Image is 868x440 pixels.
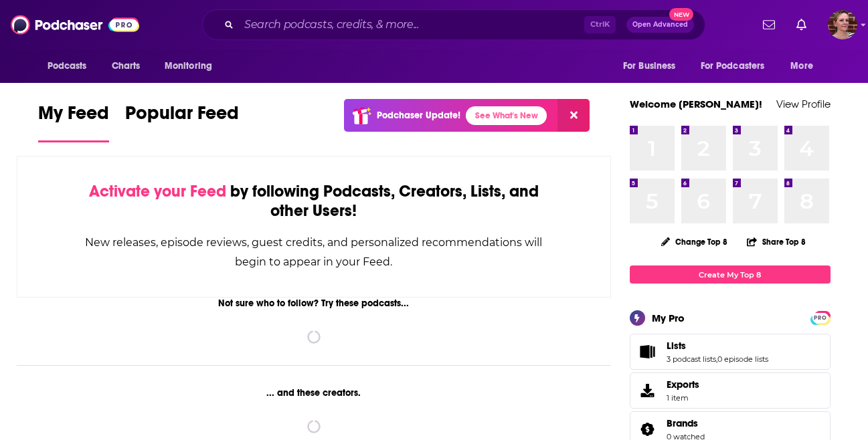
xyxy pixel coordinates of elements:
span: Charts [112,57,141,76]
button: open menu [692,53,784,79]
button: open menu [781,53,830,79]
span: Exports [667,378,699,391]
span: 1 item [667,393,699,403]
button: open menu [614,53,693,79]
span: , [716,354,717,364]
a: 0 episode lists [717,354,768,364]
span: For Business [623,57,676,76]
button: open menu [38,53,104,79]
a: Show notifications dropdown [791,13,812,36]
button: open menu [155,53,230,79]
button: Show profile menu [828,10,857,39]
a: Brands [667,417,705,429]
span: New [669,8,693,21]
div: New releases, episode reviews, guest credits, and personalized recommendations will begin to appe... [84,233,544,271]
a: Charts [103,53,149,79]
span: Logged in as katharinemidas [828,10,857,39]
a: Show notifications dropdown [758,13,780,36]
span: Monitoring [165,57,212,76]
span: Lists [667,340,686,352]
span: More [790,57,813,76]
div: Search podcasts, credits, & more... [202,9,705,40]
p: Podchaser Update! [377,110,460,121]
a: Create My Top 8 [630,265,831,284]
span: Popular Feed [125,102,239,132]
a: Exports [630,372,831,409]
a: My Feed [38,102,109,142]
button: Change Top 8 [653,233,736,250]
span: Lists [630,334,831,370]
div: ... and these creators. [17,387,612,399]
a: 3 podcast lists [667,354,716,364]
img: Podchaser - Follow, Share and Rate Podcasts [11,12,139,37]
a: Lists [634,342,661,361]
div: Not sure who to follow? Try these podcasts... [17,298,612,309]
img: User Profile [828,10,857,39]
span: For Podcasters [701,57,765,76]
span: Exports [634,381,661,400]
span: Podcasts [48,57,87,76]
a: Welcome [PERSON_NAME]! [630,98,762,110]
a: View Profile [776,98,831,110]
span: Open Advanced [632,21,688,28]
a: Popular Feed [125,102,239,142]
div: by following Podcasts, Creators, Lists, and other Users! [84,182,544,221]
span: My Feed [38,102,109,132]
a: See What's New [466,106,547,125]
input: Search podcasts, credits, & more... [239,14,584,35]
span: PRO [812,313,829,323]
button: Share Top 8 [746,229,806,255]
span: Ctrl K [584,16,616,33]
a: Lists [667,340,768,352]
span: Brands [667,417,698,429]
div: My Pro [652,312,685,324]
a: Brands [634,420,661,439]
button: Open AdvancedNew [626,17,694,33]
a: PRO [812,312,829,322]
span: Activate your Feed [89,181,226,201]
